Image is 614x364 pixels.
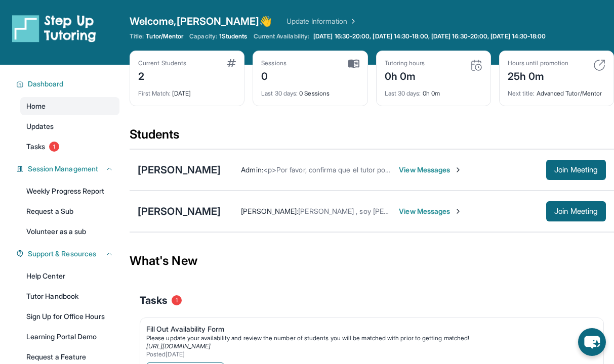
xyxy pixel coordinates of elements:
div: Tutoring hours [385,59,425,67]
a: Update Information [286,16,357,26]
span: Tasks [140,293,168,307]
span: Support & Resources [28,249,96,259]
span: Last 30 days : [261,89,298,97]
div: Posted [DATE] [146,350,589,358]
span: Dashboard [28,79,64,89]
button: Join Meeting [546,160,606,180]
span: Admin : [241,165,263,174]
a: Sign Up for Office Hours [20,307,119,326]
div: Please update your availability and review the number of students you will be matched with prior ... [146,334,589,342]
button: chat-button [578,328,606,356]
button: Support & Resources [24,249,113,259]
span: [PERSON_NAME] , soy [PERSON_NAME] Madre de [PERSON_NAME] [298,207,519,215]
span: Updates [26,121,54,131]
div: Fill Out Availability Form [146,324,589,334]
span: [PERSON_NAME] : [241,207,298,215]
span: First Match : [138,89,171,97]
span: 1 Students [219,32,248,40]
img: Chevron-Right [454,207,462,215]
div: 0 [261,67,286,83]
div: Hours until promotion [508,59,568,67]
a: Tutor Handbook [20,287,119,305]
span: Tutor/Mentor [146,32,183,40]
img: card [593,59,605,71]
div: Sessions [261,59,286,67]
div: Current Students [138,59,186,67]
span: 1 [49,142,59,152]
span: Join Meeting [554,208,598,214]
a: Fill Out Availability FormPlease update your availability and review the number of students you w... [140,318,603,360]
div: 0 Sessions [261,83,359,98]
a: Weekly Progress Report [20,182,119,200]
span: Last 30 days : [385,89,421,97]
button: Dashboard [24,79,113,89]
a: Request a Sub [20,202,119,220]
div: 25h 0m [508,67,568,83]
a: [DATE] 16:30-20:00, [DATE] 14:30-18:00, [DATE] 16:30-20:00, [DATE] 14:30-18:00 [311,32,548,40]
div: [PERSON_NAME] [138,204,221,218]
span: View Messages [399,206,462,216]
span: 1 [172,295,182,305]
a: Learning Portal Demo [20,328,119,346]
span: Welcome, [PERSON_NAME] 👋 [130,14,272,28]
a: Updates [20,117,119,135]
span: Join Meeting [554,167,598,173]
img: card [227,59,236,67]
span: Home [26,101,46,111]
button: Session Management [24,164,113,174]
span: Capacity: [189,32,217,40]
div: [DATE] [138,83,236,98]
div: Students [130,126,614,149]
a: [URL][DOMAIN_NAME] [146,342,211,350]
span: Tasks [26,142,45,152]
div: 0h 0m [385,67,425,83]
div: [PERSON_NAME] [138,163,221,177]
a: Home [20,97,119,115]
img: Chevron Right [347,16,357,26]
button: Join Meeting [546,201,606,221]
img: Chevron-Right [454,166,462,174]
span: Title: [130,32,144,40]
div: 2 [138,67,186,83]
a: Tasks1 [20,138,119,156]
img: logo [12,14,96,42]
div: Advanced Tutor/Mentor [508,83,605,98]
img: card [470,59,482,71]
span: Current Availability: [254,32,309,40]
div: What's New [130,239,614,283]
span: Session Management [28,164,98,174]
div: 0h 0m [385,83,482,98]
span: [DATE] 16:30-20:00, [DATE] 14:30-18:00, [DATE] 16:30-20:00, [DATE] 14:30-18:00 [313,32,546,40]
a: Help Center [20,267,119,285]
span: Next title : [508,89,535,97]
span: View Messages [399,165,462,175]
a: Volunteer as a sub [20,222,119,241]
img: card [348,59,359,68]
